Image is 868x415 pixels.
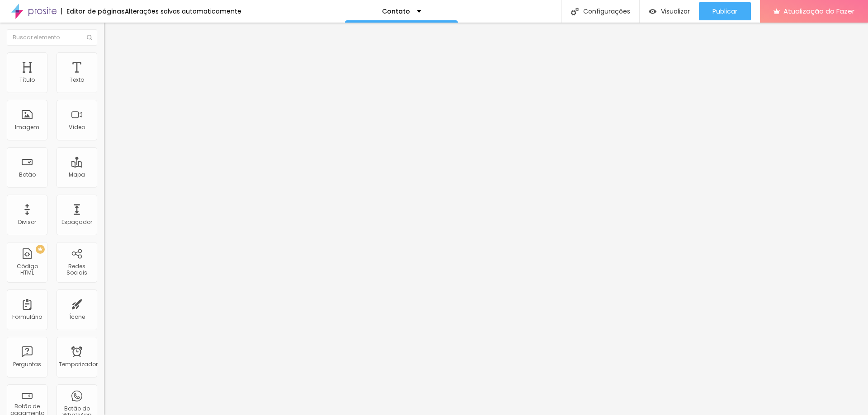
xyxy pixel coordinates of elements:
[699,2,751,20] button: Publicar
[69,171,85,178] font: Mapa
[712,7,737,16] font: Publicar
[66,262,87,276] font: Redes Sociais
[19,171,36,178] font: Botão
[783,6,854,16] font: Atualização do Fazer
[19,76,35,84] font: Título
[59,360,98,368] font: Temporizador
[382,7,410,16] font: Contato
[18,218,36,226] font: Divisor
[61,218,92,226] font: Espaçador
[649,8,656,15] img: view-1.svg
[69,123,85,131] font: Vídeo
[571,8,579,15] img: Ícone
[583,7,630,16] font: Configurações
[661,7,690,16] font: Visualizar
[7,29,97,46] input: Buscar elemento
[12,313,42,321] font: Formulário
[17,262,38,276] font: Código HTML
[15,123,39,131] font: Imagem
[125,8,241,14] div: Alterações salvas automaticamente
[66,7,125,16] font: Editor de páginas
[640,2,699,20] button: Visualizar
[13,360,41,368] font: Perguntas
[69,313,85,321] font: Ícone
[87,35,92,40] img: Ícone
[70,76,84,84] font: Texto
